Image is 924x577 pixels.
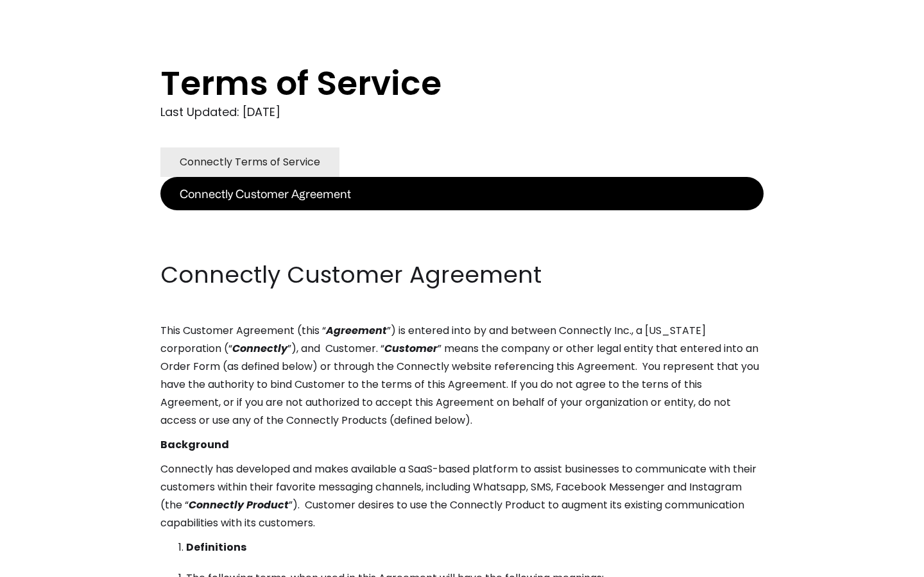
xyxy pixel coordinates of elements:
[160,437,229,452] strong: Background
[326,323,387,338] em: Agreement
[160,103,764,122] div: Last Updated: [DATE]
[26,555,77,573] ul: Language list
[160,210,764,228] p: ‍
[384,341,438,356] em: Customer
[13,553,77,573] aside: Language selected: English
[160,64,712,103] h1: Terms of Service
[160,322,764,430] p: This Customer Agreement (this “ ”) is entered into by and between Connectly Inc., a [US_STATE] co...
[160,259,764,291] h2: Connectly Customer Agreement
[180,153,320,171] div: Connectly Terms of Service
[186,540,246,555] strong: Definitions
[160,460,764,532] p: Connectly has developed and makes available a SaaS-based platform to assist businesses to communi...
[160,235,764,253] p: ‍
[180,185,351,203] div: Connectly Customer Agreement
[189,498,289,512] em: Connectly Product
[232,341,287,356] em: Connectly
